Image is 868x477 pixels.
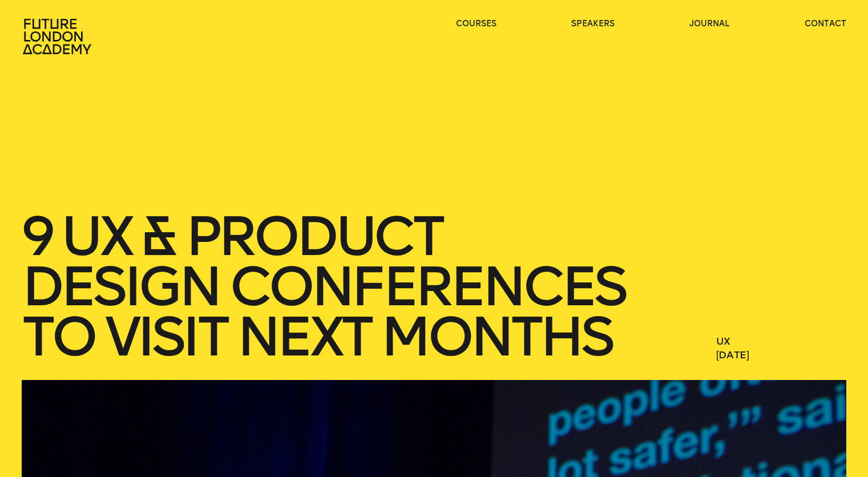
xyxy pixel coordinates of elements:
[571,18,615,30] a: speakers
[716,348,846,362] span: [DATE]
[689,18,729,30] a: journal
[456,18,496,30] a: courses
[22,211,629,362] h1: 9 UX & Product Design Conferences to visit next months
[805,18,846,30] a: contact
[716,335,730,347] a: UX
